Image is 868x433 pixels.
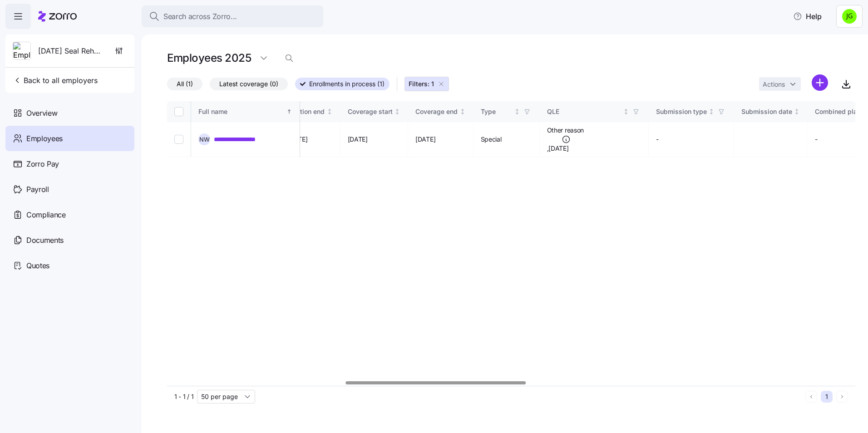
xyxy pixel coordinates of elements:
[473,101,540,122] th: TypeNot sorted
[174,135,183,144] input: Select record 1
[26,108,57,119] span: Overview
[280,101,340,122] th: Election endNot sorted
[741,107,792,117] div: Submission date
[547,126,584,153] span: Other reason ,
[481,107,513,117] div: Type
[348,135,368,144] span: [DATE]
[5,253,134,278] a: Quotes
[836,391,848,403] button: Next page
[142,5,323,27] button: Search across Zorro...
[174,107,183,116] input: Select all records
[348,107,393,117] div: Coverage start
[481,135,502,144] span: Special
[409,79,434,89] span: Filters: 1
[191,101,300,122] th: Full nameSorted ascending
[287,107,325,117] div: Election end
[309,78,385,90] span: Enrollments in process (1)
[199,137,210,143] span: N W
[5,100,134,126] a: Overview
[174,392,193,401] span: 1 - 1 / 1
[5,151,134,177] a: Zorro Pay
[340,101,409,122] th: Coverage startNot sorted
[794,108,800,115] div: Not sorted
[656,107,707,117] div: Submission type
[514,108,520,115] div: Not sorted
[786,7,829,25] button: Help
[326,108,333,115] div: Not sorted
[734,101,808,122] th: Submission dateNot sorted
[815,107,861,117] div: Combined plan
[26,184,49,195] span: Payroll
[842,9,857,24] img: a4774ed6021b6d0ef619099e609a7ec5
[459,108,466,115] div: Not sorted
[805,391,817,403] button: Previous page
[656,135,659,144] span: -
[415,135,435,144] span: [DATE]
[763,81,785,88] span: Actions
[5,126,134,151] a: Employees
[540,101,649,122] th: QLENot sorted
[219,78,278,90] span: Latest coverage (0)
[5,177,134,202] a: Payroll
[26,158,59,170] span: Zorro Pay
[408,101,473,122] th: Coverage endNot sorted
[13,42,30,60] img: Employer logo
[177,78,193,90] span: All (1)
[812,74,828,91] svg: add icon
[13,75,98,86] span: Back to all employers
[26,235,64,246] span: Documents
[9,71,101,89] button: Back to all employers
[163,11,237,22] span: Search across Zorro...
[623,108,629,115] div: Not sorted
[415,107,458,117] div: Coverage end
[5,227,134,253] a: Documents
[167,51,251,65] h1: Employees 2025
[793,11,822,22] span: Help
[649,101,734,122] th: Submission typeNot sorted
[404,77,449,91] button: Filters: 1
[394,108,400,115] div: Not sorted
[38,45,104,57] span: [DATE] Seal Rehabilitation Center of [GEOGRAPHIC_DATA]
[5,202,134,227] a: Compliance
[548,144,568,153] span: [DATE]
[26,260,49,271] span: Quotes
[26,209,66,221] span: Compliance
[26,133,63,144] span: Employees
[547,107,621,117] div: QLE
[815,135,818,144] span: -
[198,107,285,117] div: Full name
[286,108,292,115] div: Sorted ascending
[708,108,715,115] div: Not sorted
[821,391,833,403] button: 1
[759,77,801,91] button: Actions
